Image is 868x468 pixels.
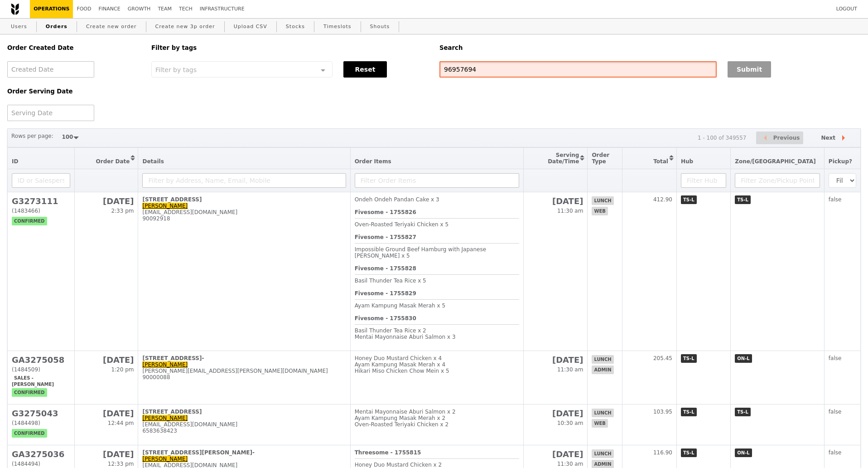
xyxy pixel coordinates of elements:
[355,462,442,468] span: Honey Duo Mustard Chicken x 2
[142,456,188,462] a: [PERSON_NAME]
[355,196,519,203] div: Ondeh Ondeh Pandan Cake x 3
[557,461,583,467] span: 11:30 am
[142,209,346,215] div: [EMAIL_ADDRESS][DOMAIN_NAME]
[528,449,583,459] h2: [DATE]
[111,366,134,373] span: 1:20 pm
[829,355,842,361] span: false
[355,234,416,240] b: Fivesome - 1755827
[7,61,94,78] input: Created Date
[439,61,717,78] input: Search any field
[142,374,346,380] div: 90000088
[79,409,134,418] h2: [DATE]
[829,196,842,203] span: false
[653,449,672,456] span: 116.90
[12,429,47,438] span: confirmed
[592,355,613,364] span: lunch
[142,361,188,368] a: [PERSON_NAME]
[12,158,18,165] span: ID
[142,158,164,165] span: Details
[142,215,346,222] div: 90092918
[355,315,416,322] b: Fivesome - 1755830
[12,409,70,418] h2: G3275043
[79,196,134,206] h2: [DATE]
[557,366,583,373] span: 11:30 am
[7,105,94,121] input: Serving Date
[735,195,751,204] span: TS-L
[355,449,421,456] b: Threesome - 1755815
[681,158,693,165] span: Hub
[7,44,140,51] h5: Order Created Date
[653,196,672,203] span: 412.90
[821,132,835,143] span: Next
[152,19,219,35] a: Create new 3p order
[557,208,583,214] span: 11:30 am
[108,461,134,467] span: 12:33 pm
[142,421,346,428] div: [EMAIL_ADDRESS][DOMAIN_NAME]
[355,265,416,272] b: Fivesome - 1755828
[142,203,188,209] a: [PERSON_NAME]
[592,207,608,215] span: web
[653,355,672,361] span: 205.45
[142,196,346,203] div: [STREET_ADDRESS]
[735,158,816,165] span: Zone/[GEOGRAPHIC_DATA]
[12,420,70,426] div: (1484498)
[735,408,751,416] span: TS-L
[813,132,857,145] button: Next
[355,158,391,165] span: Order Items
[355,209,416,215] b: Fivesome - 1755826
[773,132,800,143] span: Previous
[681,408,697,416] span: TS-L
[653,409,672,415] span: 103.95
[829,409,842,415] span: false
[79,355,134,365] h2: [DATE]
[7,19,31,35] a: Users
[12,366,70,373] div: (1484509)
[681,195,697,204] span: TS-L
[7,88,140,95] h5: Order Serving Date
[142,173,346,188] input: Filter by Address, Name, Email, Mobile
[355,409,519,415] div: Mentai Mayonnaise Aburi Salmon x 2
[142,428,346,434] div: 6583638423
[355,361,519,368] div: Ayam Kampung Masak Merah x 4
[12,173,70,188] input: ID or Salesperson name
[528,196,583,206] h2: [DATE]
[12,374,56,389] span: Sales - [PERSON_NAME]
[592,449,613,458] span: lunch
[592,419,608,428] span: web
[42,19,71,35] a: Orders
[735,448,752,457] span: ON-L
[355,334,456,340] span: Mentai Mayonnaise Aburi Salmon x 3
[142,355,346,361] div: [STREET_ADDRESS]-
[320,19,355,35] a: Timeslots
[155,65,197,73] span: Filter by tags
[528,409,583,418] h2: [DATE]
[355,368,519,374] div: Hikari Miso Chicken Chow Mein x 5
[355,246,486,259] span: Impossible Ground Beef Hamburg with Japanese [PERSON_NAME] x 5
[343,61,387,78] button: Reset
[355,173,519,188] input: Filter Order Items
[439,44,861,51] h5: Search
[681,173,726,188] input: Filter Hub
[82,19,140,35] a: Create new order
[756,132,803,145] button: Previous
[355,302,445,309] span: Ayam Kampung Masak Merah x 5
[355,421,519,428] div: Oven‑Roasted Teriyaki Chicken x 2
[12,355,70,365] h2: GA3275058
[592,409,613,417] span: lunch
[829,449,842,456] span: false
[355,290,416,297] b: Fivesome - 1755829
[355,355,519,361] div: Honey Duo Mustard Chicken x 4
[12,388,47,397] span: confirmed
[355,415,519,421] div: Ayam Kampung Masak Merah x 2
[735,354,752,363] span: ON-L
[142,449,346,456] div: [STREET_ADDRESS][PERSON_NAME]-
[142,368,346,374] div: [PERSON_NAME][EMAIL_ADDRESS][PERSON_NAME][DOMAIN_NAME]
[557,420,583,426] span: 10:30 am
[355,221,448,228] span: Oven‑Roasted Teriyaki Chicken x 5
[79,449,134,459] h2: [DATE]
[829,158,852,165] span: Pickup?
[12,196,70,206] h2: G3273111
[366,19,394,35] a: Shouts
[355,327,426,334] span: Basil Thunder Tea Rice x 2
[681,354,697,363] span: TS-L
